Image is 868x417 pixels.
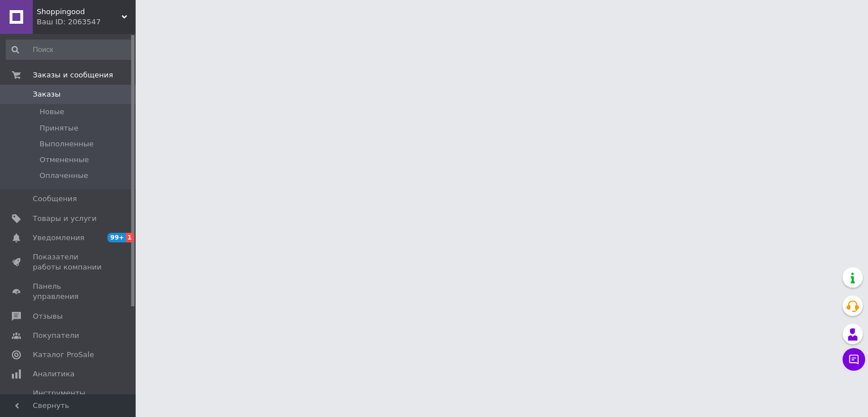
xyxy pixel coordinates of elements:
span: Инструменты вебмастера и SEO [33,388,105,409]
span: Заказы и сообщения [33,70,113,80]
span: Заказы [33,89,60,99]
input: Поиск [6,40,133,60]
span: 1 [126,233,135,242]
span: Товары и услуги [33,214,97,224]
span: Отзывы [33,311,63,322]
button: Чат с покупателем [843,348,865,371]
span: Оплаченные [40,171,88,181]
span: Новые [40,107,64,117]
span: Показатели работы компании [33,252,105,272]
span: 99+ [107,233,126,242]
span: Shoppingood [37,7,121,17]
span: Отмененные [40,155,89,165]
span: Принятые [40,123,79,133]
span: Уведомления [33,233,84,243]
span: Панель управления [33,281,105,302]
span: Аналитика [33,369,75,379]
span: Сообщения [33,194,77,204]
div: Ваш ID: 2063547 [37,17,136,27]
span: Покупатели [33,331,79,341]
span: Выполненные [40,139,94,149]
span: Каталог ProSale [33,350,94,360]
